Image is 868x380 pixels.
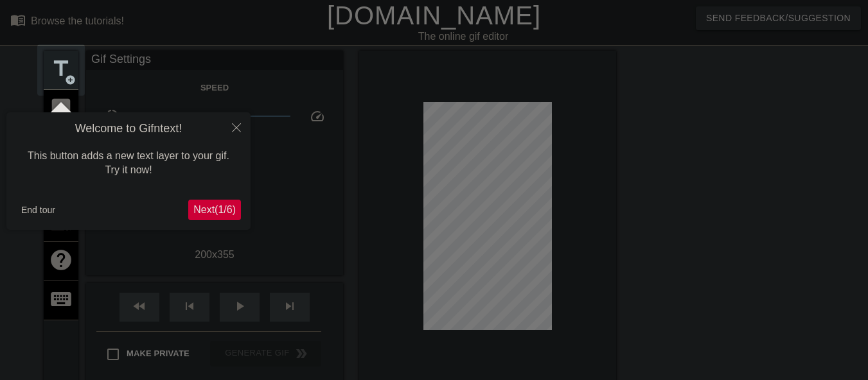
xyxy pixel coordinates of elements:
[16,136,241,191] div: This button adds a new text layer to your gif. Try it now!
[193,204,236,215] span: Next ( 1 / 6 )
[16,200,60,220] button: End tour
[188,200,241,220] button: Next
[16,122,241,136] h4: Welcome to Gifntext!
[222,112,251,142] button: Close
